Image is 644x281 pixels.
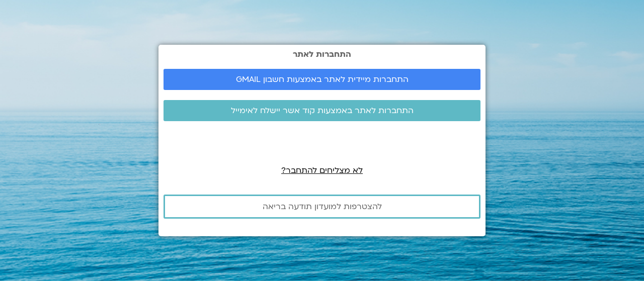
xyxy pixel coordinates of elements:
[164,100,480,121] a: התחברות לאתר באמצעות קוד אשר יישלח לאימייל
[231,106,414,115] span: התחברות לאתר באמצעות קוד אשר יישלח לאימייל
[164,69,480,90] a: התחברות מיידית לאתר באמצעות חשבון GMAIL
[236,75,409,84] span: התחברות מיידית לאתר באמצעות חשבון GMAIL
[263,202,382,211] span: להצטרפות למועדון תודעה בריאה
[164,50,480,59] h2: התחברות לאתר
[164,195,480,219] a: להצטרפות למועדון תודעה בריאה
[281,165,363,176] a: לא מצליחים להתחבר?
